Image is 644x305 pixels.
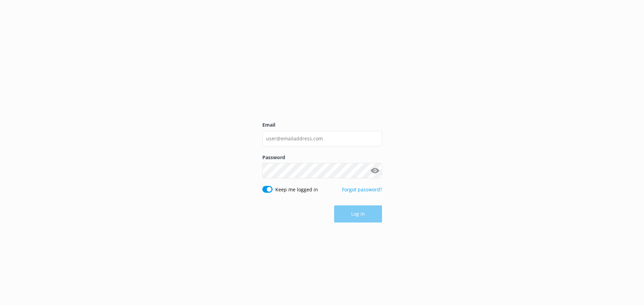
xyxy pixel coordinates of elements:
[368,164,382,178] button: Show password
[342,186,382,193] a: Forgot password?
[262,154,382,161] label: Password
[275,186,318,193] label: Keep me logged in
[262,131,382,146] input: user@emailaddress.com
[262,121,382,129] label: Email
